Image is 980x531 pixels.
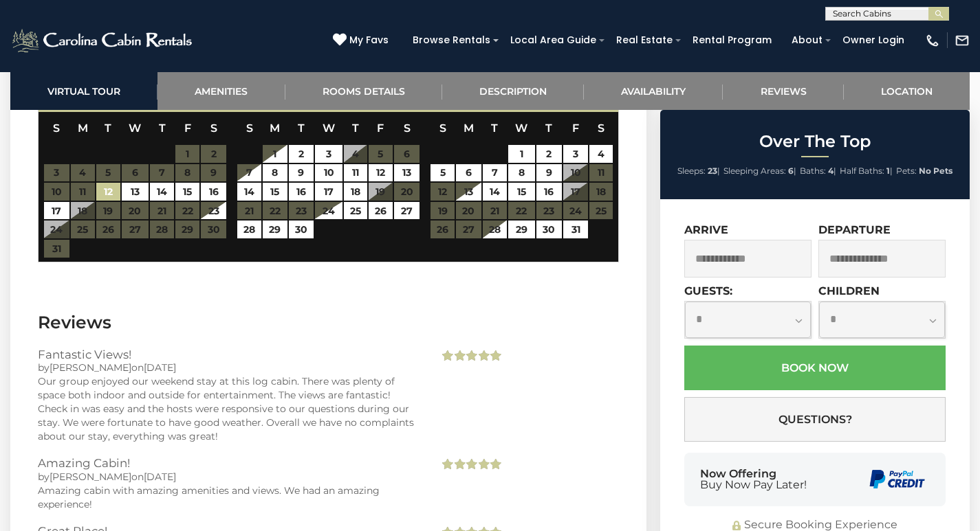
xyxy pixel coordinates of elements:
[105,122,111,135] span: Tuesday
[394,202,420,220] a: 27
[237,221,261,238] a: 28
[157,72,285,110] a: Amenities
[369,202,393,220] a: 26
[377,122,384,135] span: Friday
[344,183,367,201] a: 18
[723,72,843,110] a: Reviews
[210,122,217,135] span: Saturday
[677,162,720,180] li: |
[404,122,411,135] span: Saturday
[456,183,481,201] a: 13
[53,122,60,135] span: Sunday
[175,183,199,201] a: 15
[38,361,418,374] div: by on
[369,164,393,182] a: 12
[840,166,884,176] span: Half Baths:
[818,223,891,236] label: Departure
[50,361,131,374] span: [PERSON_NAME]
[237,183,261,201] a: 14
[572,122,579,135] span: Friday
[285,72,442,110] a: Rooms Details
[788,166,794,176] strong: 6
[700,468,807,490] div: Now Offering
[800,162,836,180] li: |
[708,166,717,176] strong: 23
[78,122,88,135] span: Monday
[589,145,613,163] a: 4
[818,284,880,297] label: Children
[686,30,778,51] a: Rental Program
[442,72,584,110] a: Description
[263,183,287,201] a: 15
[333,33,392,48] a: My Favs
[263,145,287,163] a: 1
[246,122,253,135] span: Sunday
[289,164,314,182] a: 9
[536,164,562,182] a: 9
[609,30,679,51] a: Real Estate
[289,221,314,238] a: 30
[508,164,536,182] a: 8
[483,164,507,182] a: 7
[289,145,314,163] a: 2
[700,479,807,490] span: Buy Now Pay Later!
[886,166,890,176] strong: 1
[800,166,826,176] span: Baths:
[723,162,796,180] li: |
[563,221,589,238] a: 31
[955,33,970,48] img: mail-regular-white.png
[684,346,946,390] button: Book Now
[664,133,966,150] h2: Over The Top
[159,122,166,135] span: Thursday
[349,33,389,47] span: My Favs
[144,361,176,374] span: [DATE]
[536,145,562,163] a: 2
[263,221,287,238] a: 29
[394,164,420,182] a: 13
[925,33,940,48] img: phone-regular-white.png
[344,202,367,220] a: 25
[503,30,603,51] a: Local Area Guide
[508,183,536,201] a: 15
[237,164,261,182] a: 7
[483,221,507,238] a: 28
[584,72,723,110] a: Availability
[352,122,359,135] span: Thursday
[483,183,507,201] a: 14
[289,183,314,201] a: 16
[896,166,917,176] span: Pets:
[684,223,728,236] label: Arrive
[598,122,605,135] span: Saturday
[491,122,498,135] span: Tuesday
[315,202,342,220] a: 24
[38,484,418,511] div: Amazing cabin with amazing amenities and views. We had an amazing experience!
[344,164,367,182] a: 11
[315,145,342,163] a: 3
[315,183,342,201] a: 17
[323,122,335,135] span: Wednesday
[38,374,418,443] div: Our group enjoyed our weekend stay at this log cabin. There was plenty of space both indoor and o...
[298,122,305,135] span: Tuesday
[44,202,69,220] a: 17
[50,471,131,483] span: [PERSON_NAME]
[464,122,474,135] span: Monday
[439,122,446,135] span: Sunday
[456,164,481,182] a: 6
[684,397,946,442] button: Questions?
[836,30,911,51] a: Owner Login
[844,72,970,110] a: Location
[508,145,536,163] a: 1
[536,221,562,238] a: 30
[431,164,455,182] a: 5
[184,122,191,135] span: Friday
[563,145,589,163] a: 3
[785,30,829,51] a: About
[840,162,893,180] li: |
[201,183,226,201] a: 16
[10,72,157,110] a: Virtual Tour
[144,471,176,483] span: [DATE]
[10,27,196,54] img: White-1-2.png
[122,183,149,201] a: 13
[723,166,786,176] span: Sleeping Areas:
[919,166,952,176] strong: No Pets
